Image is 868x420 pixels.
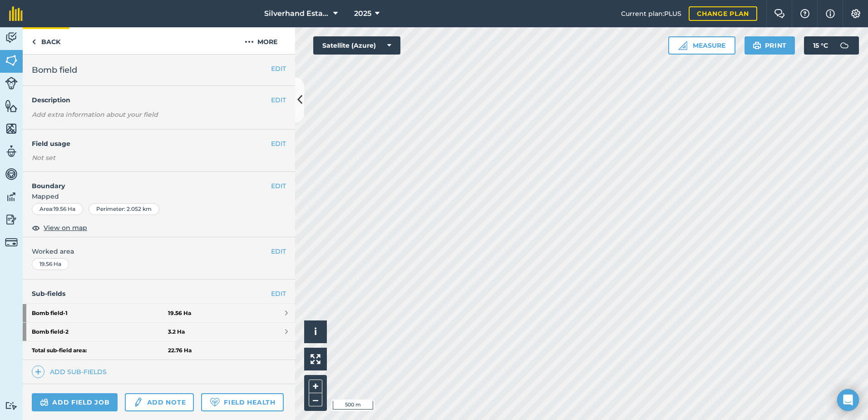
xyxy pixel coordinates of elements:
[32,393,118,411] a: Add field job
[668,36,735,55] button: Measure
[774,9,785,18] img: Two speech bubbles overlapping with the left bubble in the forefront
[850,9,861,18] img: A cog icon
[804,36,859,55] button: 15 °C
[5,77,18,90] img: svg+xml;base64,PD94bWwgdmVyc2lvbj0iMS4wIiBlbmNvZGluZz0idXRmLTgiPz4KPCEtLSBHZW5lcmF0b3I6IEFkb2JlIE...
[5,145,18,158] img: svg+xml;base64,PD94bWwgdmVyc2lvbj0iMS4wIiBlbmNvZGluZz0idXRmLTgiPz4KPCEtLSBHZW5lcmF0b3I6IEFkb2JlIE...
[32,304,168,322] strong: Bomb field - 1
[23,27,69,54] a: Back
[835,36,853,55] img: svg+xml;base64,PD94bWwgdmVyc2lvbj0iMS4wIiBlbmNvZGluZz0idXRmLTgiPz4KPCEtLSBHZW5lcmF0b3I6IEFkb2JlIE...
[23,191,295,201] span: Mapped
[271,64,286,74] button: EDIT
[309,380,322,393] button: +
[32,323,168,341] strong: Bomb field - 2
[32,222,40,233] img: svg+xml;base64,PHN2ZyB4bWxucz0iaHR0cDovL3d3dy53My5vcmcvMjAwMC9zdmciIHdpZHRoPSIxOCIgaGVpZ2h0PSIyNC...
[32,36,36,47] img: svg+xml;base64,PHN2ZyB4bWxucz0iaHR0cDovL3d3dy53My5vcmcvMjAwMC9zdmciIHdpZHRoPSI5IiBoZWlnaHQ9IjI0Ii...
[271,95,286,105] button: EDIT
[227,27,295,54] button: More
[271,246,286,256] button: EDIT
[32,203,83,215] div: Area : 19.56 Ha
[678,41,687,50] img: Ruler icon
[44,223,87,233] span: View on map
[125,393,194,411] a: Add note
[271,289,286,299] a: EDIT
[23,304,295,322] a: Bomb field-119.56 Ha
[32,365,110,378] a: Add sub-fields
[40,397,49,408] img: svg+xml;base64,PD94bWwgdmVyc2lvbj0iMS4wIiBlbmNvZGluZz0idXRmLTgiPz4KPCEtLSBHZW5lcmF0b3I6IEFkb2JlIE...
[354,8,371,19] span: 2025
[35,366,41,377] img: svg+xml;base64,PHN2ZyB4bWxucz0iaHR0cDovL3d3dy53My5vcmcvMjAwMC9zdmciIHdpZHRoPSIxNCIgaGVpZ2h0PSIyNC...
[133,397,143,408] img: svg+xml;base64,PD94bWwgdmVyc2lvbj0iMS4wIiBlbmNvZGluZz0idXRmLTgiPz4KPCEtLSBHZW5lcmF0b3I6IEFkb2JlIE...
[5,99,18,113] img: svg+xml;base64,PHN2ZyB4bWxucz0iaHR0cDovL3d3dy53My5vcmcvMjAwMC9zdmciIHdpZHRoPSI1NiIgaGVpZ2h0PSI2MC...
[837,389,859,411] div: Open Intercom Messenger
[32,153,286,162] div: Not set
[32,222,87,233] button: View on map
[23,323,295,341] a: Bomb field-23.2 Ha
[264,8,330,19] span: Silverhand Estate
[304,320,327,343] button: i
[753,40,761,51] img: svg+xml;base64,PHN2ZyB4bWxucz0iaHR0cDovL3d3dy53My5vcmcvMjAwMC9zdmciIHdpZHRoPSIxOSIgaGVpZ2h0PSIyNC...
[5,167,18,181] img: svg+xml;base64,PD94bWwgdmVyc2lvbj0iMS4wIiBlbmNvZGluZz0idXRmLTgiPz4KPCEtLSBHZW5lcmF0b3I6IEFkb2JlIE...
[32,347,168,354] strong: Total sub-field area:
[813,36,828,55] span: 15 ° C
[5,401,18,410] img: svg+xml;base64,PD94bWwgdmVyc2lvbj0iMS4wIiBlbmNvZGluZz0idXRmLTgiPz4KPCEtLSBHZW5lcmF0b3I6IEFkb2JlIE...
[826,8,835,19] img: svg+xml;base64,PHN2ZyB4bWxucz0iaHR0cDovL3d3dy53My5vcmcvMjAwMC9zdmciIHdpZHRoPSIxNyIgaGVpZ2h0PSIxNy...
[23,172,271,191] h4: Boundary
[5,213,18,226] img: svg+xml;base64,PD94bWwgdmVyc2lvbj0iMS4wIiBlbmNvZGluZz0idXRmLTgiPz4KPCEtLSBHZW5lcmF0b3I6IEFkb2JlIE...
[23,289,295,299] h4: Sub-fields
[314,326,317,337] span: i
[5,54,18,67] img: svg+xml;base64,PHN2ZyB4bWxucz0iaHR0cDovL3d3dy53My5vcmcvMjAwMC9zdmciIHdpZHRoPSI1NiIgaGVpZ2h0PSI2MC...
[32,139,271,149] h4: Field usage
[9,6,23,21] img: fieldmargin Logo
[32,110,158,119] em: Add extra information about your field
[89,203,159,215] div: Perimeter : 2.052 km
[5,236,18,249] img: svg+xml;base64,PD94bWwgdmVyc2lvbj0iMS4wIiBlbmNvZGluZz0idXRmLTgiPz4KPCEtLSBHZW5lcmF0b3I6IEFkb2JlIE...
[201,393,283,411] a: Field Health
[271,139,286,149] button: EDIT
[32,64,77,76] span: Bomb field
[5,31,18,45] img: svg+xml;base64,PD94bWwgdmVyc2lvbj0iMS4wIiBlbmNvZGluZz0idXRmLTgiPz4KPCEtLSBHZW5lcmF0b3I6IEFkb2JlIE...
[32,258,69,270] div: 19.56 Ha
[168,328,185,335] strong: 3.2 Ha
[168,310,191,317] strong: 19.56 Ha
[5,190,18,204] img: svg+xml;base64,PD94bWwgdmVyc2lvbj0iMS4wIiBlbmNvZGluZz0idXRmLTgiPz4KPCEtLSBHZW5lcmF0b3I6IEFkb2JlIE...
[799,9,810,18] img: A question mark icon
[309,393,322,406] button: –
[311,354,321,364] img: Four arrows, one pointing top left, one top right, one bottom right and the last bottom left
[32,246,286,256] span: Worked area
[245,36,254,47] img: svg+xml;base64,PHN2ZyB4bWxucz0iaHR0cDovL3d3dy53My5vcmcvMjAwMC9zdmciIHdpZHRoPSIyMCIgaGVpZ2h0PSIyNC...
[313,36,400,55] button: Satellite (Azure)
[271,181,286,191] button: EDIT
[689,6,757,21] a: Change plan
[32,95,286,105] h4: Description
[5,122,18,135] img: svg+xml;base64,PHN2ZyB4bWxucz0iaHR0cDovL3d3dy53My5vcmcvMjAwMC9zdmciIHdpZHRoPSI1NiIgaGVpZ2h0PSI2MC...
[168,347,192,354] strong: 22.76 Ha
[745,36,795,55] button: Print
[621,9,681,19] span: Current plan : PLUS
